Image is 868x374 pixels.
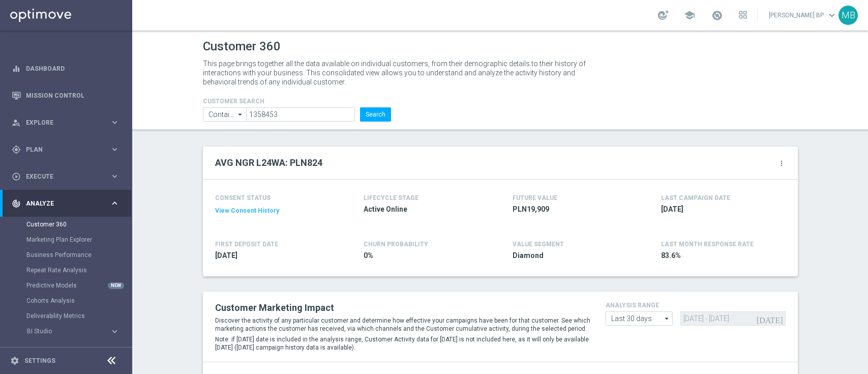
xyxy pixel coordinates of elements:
[26,251,106,259] a: Business Performance
[26,174,110,180] span: Execute
[215,251,334,261] span: 2018-06-17
[12,172,21,181] i: play_circle_outline
[110,145,119,154] i: keyboard_arrow_right
[661,241,754,248] span: LAST MONTH RESPONSE RATE
[12,199,110,208] div: Analyze
[24,358,55,364] a: Settings
[203,39,798,54] h1: Customer 360
[26,324,131,339] div: BI Studio
[27,328,110,334] div: BI Studio
[777,159,786,167] i: more_vert
[26,217,131,232] div: Customer 360
[26,120,110,126] span: Explore
[12,64,21,73] i: equalizer
[364,251,483,261] span: 0%
[215,207,279,215] button: View Consent History
[26,263,131,278] div: Repeat Rate Analysis
[11,92,120,100] button: Mission Control
[10,356,19,365] i: settings
[203,59,594,87] p: This page brings together all the data available on individual customers, from their demographic ...
[110,171,119,181] i: keyboard_arrow_right
[110,118,119,127] i: keyboard_arrow_right
[26,297,106,305] a: Cohorts Analysis
[26,82,119,109] a: Mission Control
[110,327,119,336] i: keyboard_arrow_right
[246,107,354,122] input: Enter CID, Email, name or phone
[12,118,110,127] div: Explore
[235,108,246,121] i: arrow_drop_down
[26,247,131,263] div: Business Performance
[203,98,391,105] h4: CUSTOMER SEARCH
[12,118,21,127] i: person_search
[215,241,278,248] h4: FIRST DEPOSIT DATE
[26,200,110,207] span: Analyze
[26,220,106,228] a: Customer 360
[364,194,418,202] h4: LIFECYCLE STAGE
[12,172,110,181] div: Execute
[215,317,590,333] p: Discover the activity of any particular customer and determine how effective your campaigns have ...
[11,199,120,208] button: track_changes Analyze keyboard_arrow_right
[364,241,428,248] span: CHURN PROBABILITY
[12,82,119,109] div: Mission Control
[26,327,120,335] button: BI Studio keyboard_arrow_right
[839,6,858,25] div: MB
[360,107,391,122] button: Search
[513,194,557,202] h4: FUTURE VALUE
[513,251,632,261] span: Diamond
[203,107,247,122] input: Contains
[12,145,21,154] i: gps_fixed
[662,312,672,325] i: arrow_drop_down
[108,282,124,289] div: NEW
[26,308,131,324] div: Deliverability Metrics
[661,205,780,214] span: 2025-08-25
[12,55,119,82] div: Dashboard
[215,335,590,352] p: Note: if [DATE] date is included in the analysis range, Customer Activity data for [DATE] is not ...
[661,194,730,202] h4: LAST CAMPAIGN DATE
[26,55,119,82] a: Dashboard
[606,311,673,326] input: analysis range
[826,10,837,21] span: keyboard_arrow_down
[26,232,131,247] div: Marketing Plan Explorer
[26,281,106,290] a: Predictive Models
[606,302,786,309] h4: analysis range
[26,293,131,308] div: Cohorts Analysis
[11,119,120,127] button: person_search Explore keyboard_arrow_right
[26,266,106,274] a: Repeat Rate Analysis
[513,241,564,248] h4: VALUE SEGMENT
[26,236,106,244] a: Marketing Plan Explorer
[513,205,632,214] span: PLN19,909
[768,8,839,23] a: [PERSON_NAME] BPkeyboard_arrow_down
[11,146,120,154] button: gps_fixed Plan keyboard_arrow_right
[215,302,590,314] h2: Customer Marketing Impact
[12,145,110,154] div: Plan
[26,278,131,293] div: Predictive Models
[215,157,322,169] h2: AVG NGR L24WA: PLN824
[661,251,780,261] span: 83.6%
[364,205,483,214] span: Active Online
[11,172,120,181] button: play_circle_outline Execute keyboard_arrow_right
[684,10,695,21] span: school
[26,312,106,320] a: Deliverability Metrics
[110,198,119,208] i: keyboard_arrow_right
[26,147,110,153] span: Plan
[27,328,100,334] span: BI Studio
[12,199,21,208] i: track_changes
[11,65,120,73] button: equalizer Dashboard
[215,194,334,202] h4: CONSENT STATUS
